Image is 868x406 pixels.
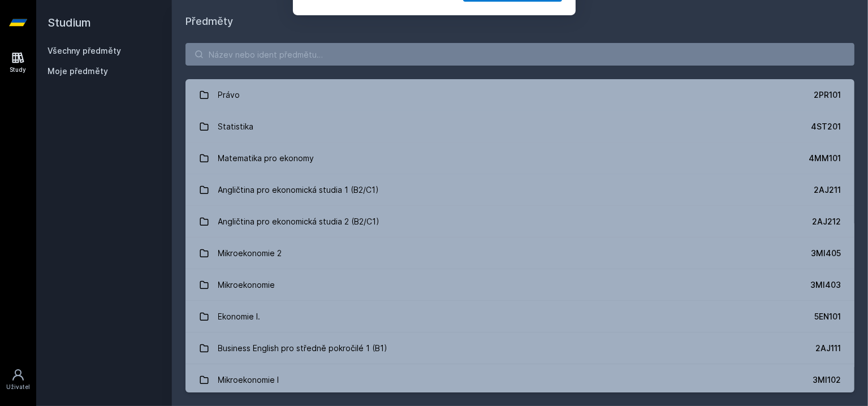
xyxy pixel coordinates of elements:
[218,369,279,391] div: Mikroekonomie I
[814,311,841,322] div: 5EN101
[218,210,380,233] div: Angličtina pro ekonomická studia 2 (B2/C1)
[185,364,854,396] a: Mikroekonomie I 3MI102
[218,305,261,328] div: Ekonomie I.
[185,111,854,142] a: Statistika 4ST201
[809,153,841,164] div: 4MM101
[463,59,562,87] button: Jasně, jsem pro
[185,142,854,174] a: Matematika pro ekonomy 4MM101
[2,362,34,397] a: Uživatel
[811,248,841,259] div: 3MI405
[185,206,854,237] a: Angličtina pro ekonomická studia 2 (B2/C1) 2AJ212
[185,237,854,269] a: Mikroekonomie 2 3MI405
[813,374,841,386] div: 3MI102
[218,242,282,265] div: Mikroekonomie 2
[185,269,854,301] a: Mikroekonomie 3MI403
[218,147,314,170] div: Matematika pro ekonomy
[185,332,854,364] a: Business English pro středně pokročilé 1 (B1) 2AJ111
[811,121,841,132] div: 4ST201
[812,216,841,227] div: 2AJ212
[218,179,379,201] div: Angličtina pro ekonomická studia 1 (B2/C1)
[306,14,352,59] img: notification icon
[810,279,841,291] div: 3MI403
[218,115,254,138] div: Statistika
[218,274,275,296] div: Mikroekonomie
[352,14,562,40] div: [PERSON_NAME] dostávat tipy ohledně studia, nových testů, hodnocení učitelů a předmětů?
[815,343,841,354] div: 2AJ111
[6,383,30,391] div: Uživatel
[185,174,854,206] a: Angličtina pro ekonomická studia 1 (B2/C1) 2AJ211
[218,337,388,360] div: Business English pro středně pokročilé 1 (B1)
[185,301,854,332] a: Ekonomie I. 5EN101
[416,59,456,87] button: Ne
[814,184,841,196] div: 2AJ211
